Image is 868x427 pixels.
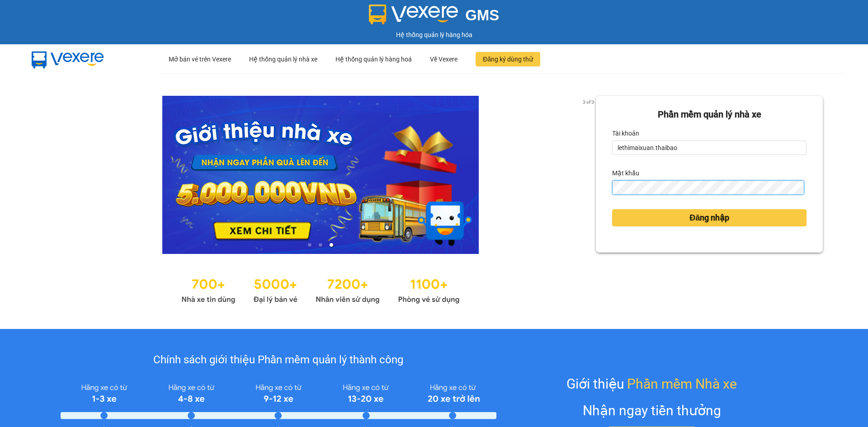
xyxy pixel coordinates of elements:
[249,45,317,74] div: Hệ thống quản lý nhà xe
[566,373,737,394] div: Giới thiệu
[476,52,540,66] button: Đăng ký dùng thử
[61,352,496,369] div: Chính sách giới thiệu Phần mềm quản lý thành công
[319,243,322,247] li: slide item 2
[612,126,639,141] label: Tài khoản
[430,45,458,74] div: Về Vexere
[689,211,729,224] span: Đăng nhập
[612,108,807,122] div: Phần mềm quản lý nhà xe
[612,166,639,180] label: Mật khẩu
[23,44,113,74] img: mbUUG5Q.png
[483,54,533,64] span: Đăng ký dùng thử
[335,45,412,74] div: Hệ thống quản lý hàng hoá
[2,30,866,40] div: Hệ thống quản lý hàng hóa
[612,141,807,155] input: Tài khoản
[369,14,500,21] a: GMS
[583,400,721,421] div: Nhận ngay tiền thưởng
[169,45,231,74] div: Mở bán vé trên Vexere
[627,373,737,394] span: Phần mềm Nhà xe
[580,96,596,108] p: 3 of 3
[369,5,458,24] img: logo 2
[45,96,58,254] button: previous slide / item
[181,272,460,306] img: Statistics.png
[583,96,596,254] button: next slide / item
[612,180,804,195] input: Mật khẩu
[612,209,807,226] button: Đăng nhập
[330,243,333,247] li: slide item 3
[465,7,499,23] span: GMS
[308,243,311,247] li: slide item 1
